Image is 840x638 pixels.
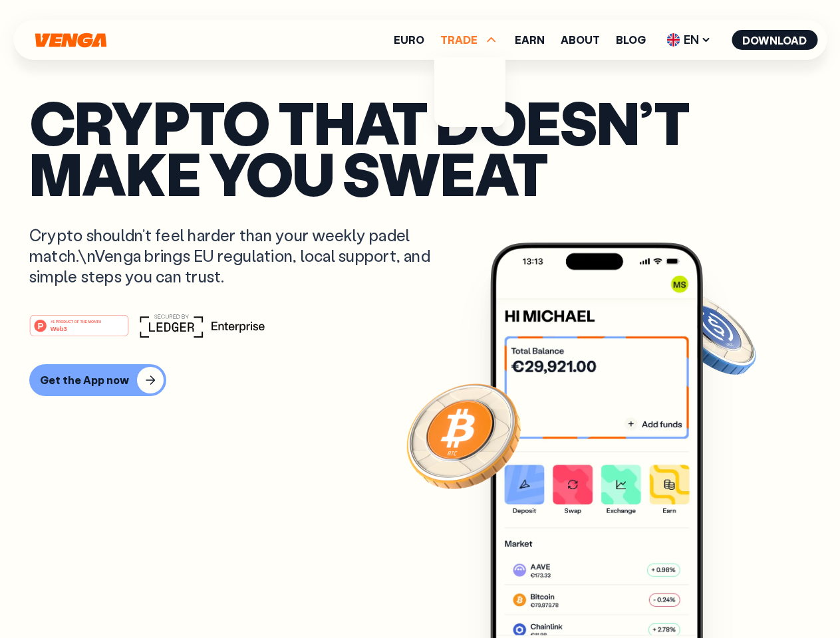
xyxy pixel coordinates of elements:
a: Get the App now [29,364,811,396]
svg: Home [33,33,108,48]
button: Get the App now [29,364,166,396]
tspan: Web3 [51,324,67,332]
a: About [561,35,600,45]
div: Get the App now [40,373,129,387]
a: #1 PRODUCT OF THE MONTHWeb3 [29,322,129,340]
a: Earn [515,35,545,45]
p: Crypto that doesn’t make you sweat [29,96,811,198]
p: Crypto shouldn’t feel harder than your weekly padel match.\nVenga brings EU regulation, local sup... [29,225,450,287]
a: Blog [616,35,646,45]
img: Bitcoin [404,375,523,495]
a: Euro [394,35,424,45]
img: USDC coin [663,286,759,381]
span: EN [662,29,716,51]
img: flag-uk [666,33,680,47]
button: Download [732,30,817,50]
span: TRADE [440,35,478,45]
tspan: #1 PRODUCT OF THE MONTH [51,319,101,323]
span: TRADE [440,32,499,48]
